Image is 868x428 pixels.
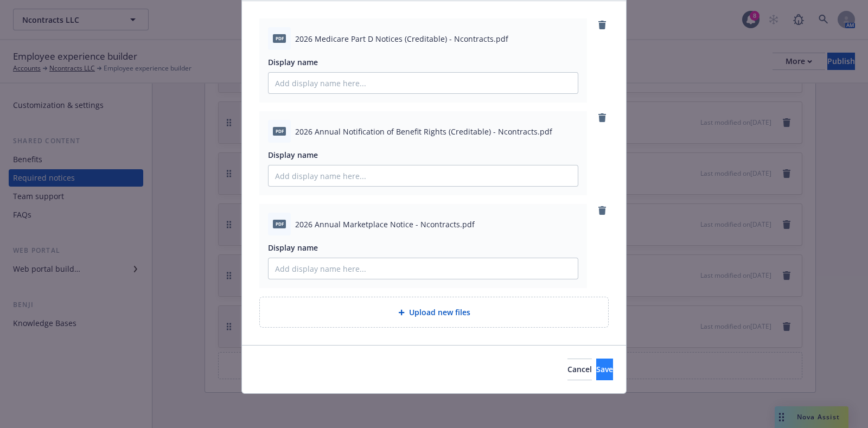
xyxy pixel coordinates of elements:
span: Save [596,364,613,374]
input: Add display name here... [269,258,578,279]
span: pdf [273,220,286,228]
span: pdf [273,34,286,42]
span: 2026 Annual Notification of Benefit Rights (Creditable) - Ncontracts.pdf [295,126,552,137]
span: Display name [268,57,318,67]
span: 2026 Medicare Part D Notices (Creditable) - Ncontracts.pdf [295,33,508,44]
span: Cancel [567,364,592,374]
span: Display name [268,242,318,253]
button: Cancel [567,359,592,380]
span: pdf [273,127,286,135]
div: Upload new files [259,297,609,328]
span: Upload new files [409,306,470,318]
input: Add display name here... [269,165,578,186]
a: remove [596,111,609,124]
input: Add display name here... [269,73,578,93]
span: 2026 Annual Marketplace Notice - Ncontracts.pdf [295,219,475,230]
button: Save [596,359,613,380]
a: remove [596,204,609,217]
a: remove [596,18,609,31]
span: Display name [268,150,318,160]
